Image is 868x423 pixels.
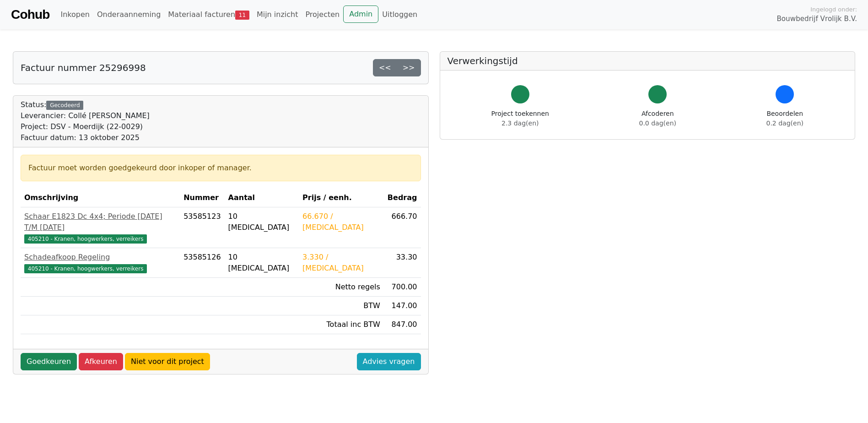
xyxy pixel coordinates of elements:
[357,353,421,370] a: Advies vragen
[21,110,150,121] div: Leverancier: Collé [PERSON_NAME]
[639,119,676,127] span: 0.0 dag(en)
[21,353,77,370] a: Goedkeuren
[24,211,176,233] div: Schaar E1823 Dc 4x4; Periode [DATE] T/M [DATE]
[228,252,296,274] div: 10 [MEDICAL_DATA]
[24,211,176,244] a: Schaar E1823 Dc 4x4; Periode [DATE] T/M [DATE]405210 - Kranen, hoogwerkers, verreikers
[79,353,123,370] a: Afkeuren
[21,132,150,143] div: Factuur datum: 13 oktober 2025
[776,14,857,24] span: Bouwbedrijf Vrolijk B.V.
[397,59,421,76] a: >>
[766,119,803,127] span: 0.2 dag(en)
[228,211,296,233] div: 10 [MEDICAL_DATA]
[491,109,549,128] div: Project toekennen
[21,121,150,132] div: Project: DSV - Moerdijk (22-0029)
[302,211,380,233] div: 66.670 / [MEDICAL_DATA]
[24,252,176,263] div: Schadeafkoop Regeling
[253,5,302,24] a: Mijn inzicht
[46,101,83,110] div: Gecodeerd
[447,55,848,66] h5: Verwerkingstijd
[384,297,421,315] td: 147.00
[164,5,253,24] a: Materiaal facturen11
[299,297,384,315] td: BTW
[180,207,224,248] td: 53585123
[384,248,421,278] td: 33.30
[810,5,857,14] span: Ingelogd onder:
[299,278,384,297] td: Netto regels
[384,189,421,207] th: Bedrag
[21,62,146,73] h5: Factuur nummer 25296998
[299,189,384,207] th: Prijs / eenh.
[501,119,539,127] span: 2.3 dag(en)
[93,5,164,24] a: Onderaanneming
[57,5,93,24] a: Inkopen
[378,5,421,24] a: Uitloggen
[125,353,210,370] a: Niet voor dit project
[24,264,147,273] span: 405210 - Kranen, hoogwerkers, verreikers
[299,315,384,334] td: Totaal inc BTW
[24,234,147,244] span: 405210 - Kranen, hoogwerkers, verreikers
[21,99,150,143] div: Status:
[28,163,413,174] div: Factuur moet worden goedgekeurd door inkoper of manager.
[766,109,803,128] div: Beoordelen
[384,207,421,248] td: 666.70
[343,5,378,23] a: Admin
[21,189,180,207] th: Omschrijving
[373,59,397,76] a: <<
[24,252,176,274] a: Schadeafkoop Regeling405210 - Kranen, hoogwerkers, verreikers
[639,109,676,128] div: Afcoderen
[11,4,49,26] a: Cohub
[302,5,343,24] a: Projecten
[302,252,380,274] div: 3.330 / [MEDICAL_DATA]
[384,315,421,334] td: 847.00
[180,248,224,278] td: 53585126
[225,189,299,207] th: Aantal
[180,189,224,207] th: Nummer
[235,11,249,20] span: 11
[384,278,421,297] td: 700.00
